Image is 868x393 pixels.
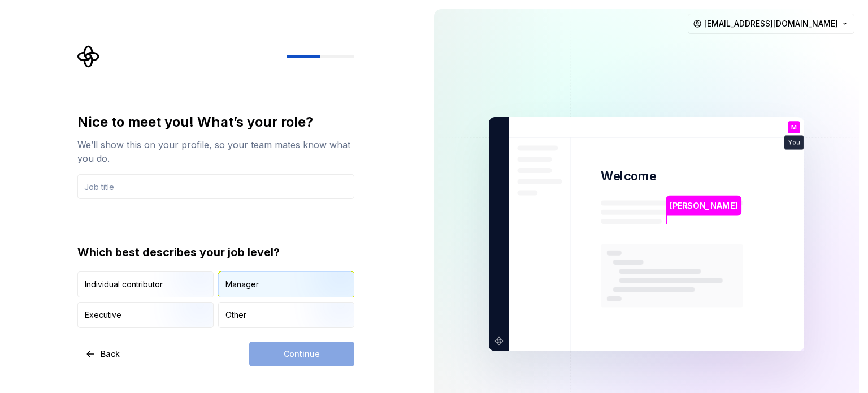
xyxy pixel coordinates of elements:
[791,124,797,131] p: M
[225,309,246,321] div: Other
[688,14,854,34] button: [EMAIL_ADDRESS][DOMAIN_NAME]
[85,309,121,321] div: Executive
[77,342,129,366] button: Back
[101,348,120,360] span: Back
[788,140,800,146] p: You
[77,113,354,131] div: Nice to meet you! What’s your role?
[77,45,100,68] svg: Supernova Logo
[225,279,259,290] div: Manager
[77,244,354,260] div: Which best describes your job level?
[670,200,737,212] p: [PERSON_NAME]
[77,138,354,165] div: We’ll show this on your profile, so your team mates know what you do.
[85,279,163,290] div: Individual contributor
[704,18,838,29] span: [EMAIL_ADDRESS][DOMAIN_NAME]
[601,168,656,184] p: Welcome
[77,174,354,199] input: Job title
